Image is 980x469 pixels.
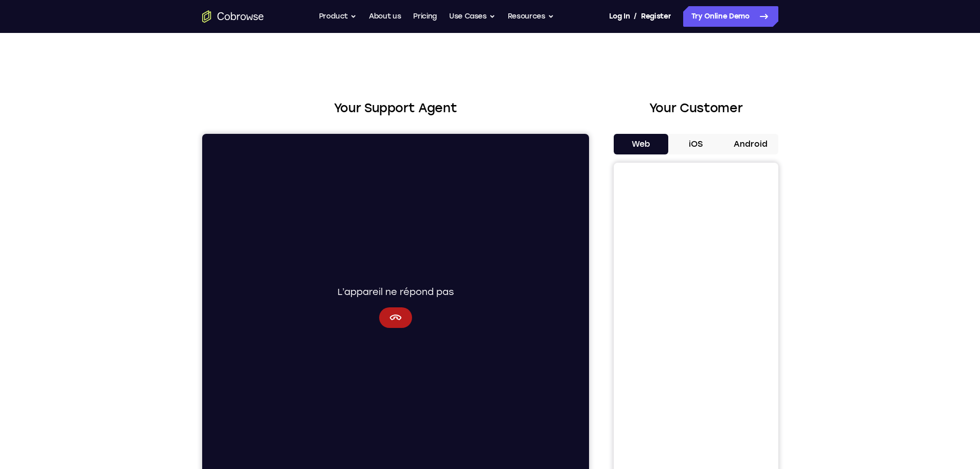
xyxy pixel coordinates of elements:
button: Use Cases [449,6,495,27]
a: Pricing [413,6,437,27]
button: Web [614,134,669,154]
button: iOS [668,134,723,154]
button: Android [723,134,778,154]
a: Try Online Demo [683,6,778,27]
span: / [634,10,637,23]
a: Log In [609,6,630,27]
h2: Your Customer [614,99,778,117]
a: Go to the home page [202,10,264,23]
a: Register [641,6,671,27]
h2: Your Support Agent [202,99,589,117]
button: Resources [508,6,554,27]
a: About us [369,6,401,27]
button: Product [319,6,357,27]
